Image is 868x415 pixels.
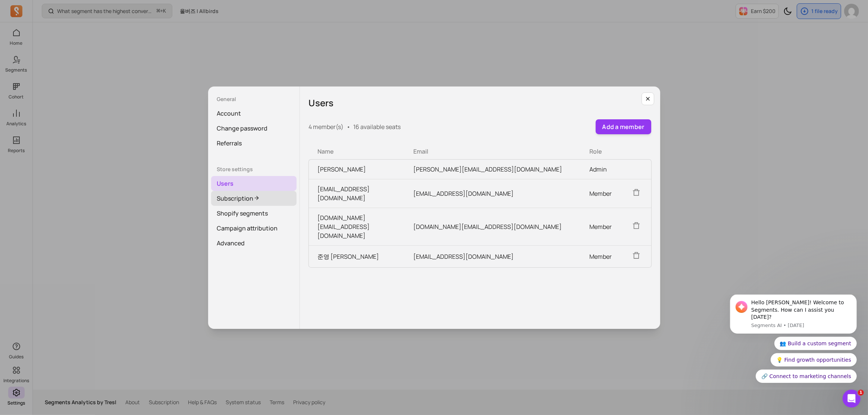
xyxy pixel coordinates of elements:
a: Advanced [211,236,297,251]
h5: Users [309,95,651,110]
button: Quick reply: 💡 Find growth opportunities [52,58,138,72]
a: Subscription [211,191,297,206]
span: • [347,122,351,131]
td: [DOMAIN_NAME][EMAIL_ADDRESS][DOMAIN_NAME] [405,208,580,245]
button: Quick reply: 👥 Build a custom segment [56,42,138,55]
img: Profile image for Segments AI [17,6,29,18]
td: [PERSON_NAME] [309,160,405,179]
a: Shopify segments [211,206,297,221]
a: Account [211,106,297,121]
a: Users [211,176,297,191]
td: [EMAIL_ADDRESS][DOMAIN_NAME] [405,179,580,208]
td: Member [580,245,623,267]
button: Add a member [596,119,651,134]
p: Message from Segments AI, sent 8w ago [32,27,132,34]
a: Change password [211,121,297,136]
a: Referrals [211,136,297,151]
span: 1 [858,390,864,396]
td: [EMAIL_ADDRESS][DOMAIN_NAME] [405,245,580,267]
td: Member [580,179,623,208]
div: Hello [PERSON_NAME]! Welcome to Segments. How can I assist you [DATE]? [32,4,132,26]
td: Member [580,208,623,245]
button: Quick reply: 🔗 Connect to marketing channels [37,75,138,88]
td: [EMAIL_ADDRESS][DOMAIN_NAME] [309,179,405,208]
iframe: Intercom notifications message [719,295,868,387]
p: 16 available seats [354,122,401,131]
th: Name [309,144,405,159]
th: Role [580,144,623,159]
td: 준영 [PERSON_NAME] [309,245,405,267]
td: Admin [580,160,623,179]
td: [PERSON_NAME][EMAIL_ADDRESS][DOMAIN_NAME] [405,160,580,179]
p: 4 member(s) [309,122,344,131]
th: Email [405,144,580,159]
a: Campaign attribution [211,221,297,236]
td: [DOMAIN_NAME][EMAIL_ADDRESS][DOMAIN_NAME] [309,208,405,245]
p: Store settings [211,166,297,173]
p: General [211,95,297,103]
div: Quick reply options [11,42,138,88]
div: Message content [32,4,132,26]
iframe: Intercom live chat [843,390,861,408]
